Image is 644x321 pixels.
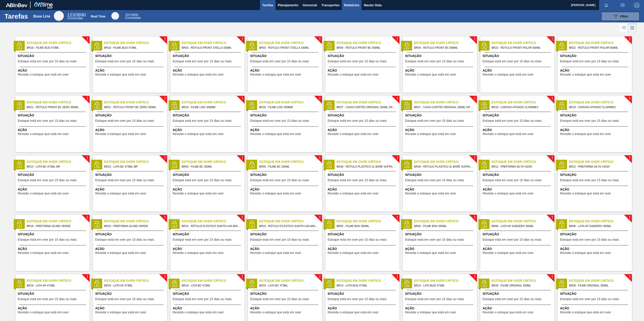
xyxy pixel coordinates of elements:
[474,275,475,279] span: !
[250,187,321,192] span: Ação
[173,68,243,73] span: Ação
[405,73,456,76] span: Revisite o estoque que está em over
[104,283,163,288] span: BR19 - LATA AP 473ML
[326,221,333,227] img: status
[620,15,628,18] span: Filtro
[182,283,241,288] span: BR19 - LATA BC 473ML
[558,221,565,227] img: status
[95,173,166,177] span: Situação
[278,2,298,8] span: Planejamento
[328,173,398,177] span: Situação
[319,97,320,100] span: !
[492,224,551,229] span: BR08 - LATA AP SUBZERO 350ML
[173,128,243,132] span: Ação
[483,68,553,73] span: Ação
[248,102,255,109] img: status
[173,113,243,118] span: Situação
[250,192,301,195] span: Revisite o estoque que está em over
[599,2,613,8] button: Notificações
[337,278,399,283] span: Estoque em Over Crítico
[16,102,23,109] img: status
[492,164,551,169] span: BR12 - PREFORMA 39,7G H2OH
[250,247,321,251] span: Ação
[173,187,243,192] span: Ação
[259,105,318,110] span: BR16 - FILME LISO 300MM
[560,179,619,182] span: Estoque está em over por 15 dias ou mais
[259,278,322,283] span: Estoque em Over Crítico
[18,128,88,132] span: Ação
[87,97,88,100] span: !
[474,97,475,100] span: !
[337,164,396,169] span: BR28 - RÓTULO PLÁSTICO 2L BARÉ SUFRAMA AH
[481,161,487,168] img: status
[27,219,90,224] span: Estoque em Over Crítico
[164,275,165,279] span: !
[483,238,541,241] span: Estoque está em over por 15 dias ou mais
[173,238,232,241] span: Estoque está em over por 15 dias ou mais
[171,42,178,49] img: status
[474,156,475,160] span: !
[481,102,487,109] img: status
[87,37,88,41] span: !
[250,251,301,255] span: Revisite o estoque que está em over
[397,216,398,219] span: !
[242,156,243,160] span: !
[560,128,631,132] span: Ação
[483,247,553,251] span: Ação
[560,60,619,63] span: Estoque está em over por 15 dias ou mais
[250,173,321,177] span: Situação
[483,54,553,58] span: Situação
[551,156,553,160] span: !
[414,164,473,169] span: BR28 - RÓTULO PLÁSTICO 2L BARÉ SUFRAMA AH
[364,2,382,8] span: Master Data
[27,159,90,164] span: Estoque em Over Crítico
[551,216,553,219] span: !
[328,54,398,58] span: Situação
[87,275,88,279] span: !
[405,232,476,237] span: Situação
[95,54,166,58] span: Situação
[629,275,630,279] span: !
[620,2,625,8] img: userActions
[242,216,243,219] span: !
[634,2,640,8] img: Logout
[259,45,318,50] span: BR03 - RÓTULO FRONT STELLA 330ML
[104,278,167,283] span: Estoque em Over Crítico
[171,102,178,109] img: status
[414,41,477,45] span: Estoque em Over Crítico
[474,216,475,219] span: !
[18,119,77,122] span: Estoque está em over por 15 dias ou mais
[18,187,88,192] span: Ação
[403,102,410,109] img: status
[18,173,88,177] span: Situação
[259,283,318,288] span: BR19 - LATA BC 473ML
[16,42,23,49] img: status
[397,275,398,279] span: !
[16,280,23,287] img: status
[629,216,630,219] span: !
[337,283,396,288] span: BR13 - LATA BUD 473ML
[104,100,167,105] span: Estoque em Over Crítico
[173,232,243,237] span: Situação
[483,60,541,63] span: Estoque está em over por 15 dias ou mais
[95,119,154,122] span: Estoque está em over por 15 dias ou mais
[95,68,166,73] span: Ação
[27,105,86,110] span: BR21 - RÓTULO FRONT BC ZERO 300ML
[328,60,386,63] span: Estoque está em over por 15 dias ou mais
[569,100,632,105] span: Estoque em Over Crítico
[569,105,628,110] span: BR19 - CARVAO ATIVADO CLARIMEX
[104,159,167,164] span: Estoque em Over Crítico
[403,161,410,168] img: status
[182,219,245,224] span: Estoque em Over Crítico
[259,164,318,169] span: BR03 - FILME BC 350ML
[173,73,224,76] span: Revisite o estoque que está em over
[414,159,477,164] span: Estoque em Over Crítico
[560,73,611,76] span: Revisite o estoque que está em over
[242,97,243,100] span: !
[18,238,77,241] span: Estoque está em over por 15 dias ou mais
[328,73,379,76] span: Revisite o estoque que está em over
[326,161,333,168] img: status
[405,187,476,192] span: Ação
[259,159,322,164] span: Estoque em Over Crítico
[171,280,178,287] img: status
